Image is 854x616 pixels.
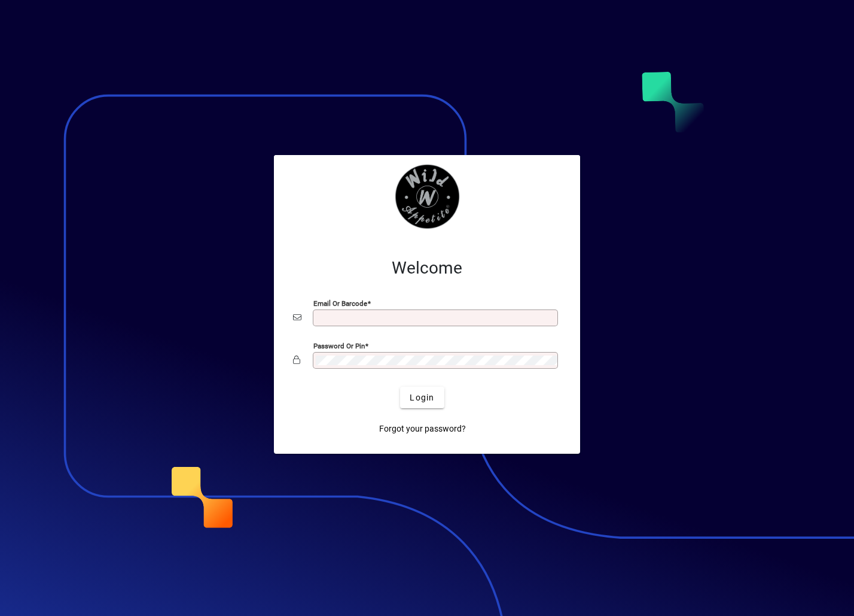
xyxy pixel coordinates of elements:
[379,423,466,435] span: Forgot your password?
[313,342,365,350] mat-label: Password or Pin
[293,258,561,278] h2: Welcome
[400,387,444,408] button: Login
[313,299,367,308] mat-label: Email or Barcode
[374,418,471,439] a: Forgot your password?
[410,392,434,404] span: Login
